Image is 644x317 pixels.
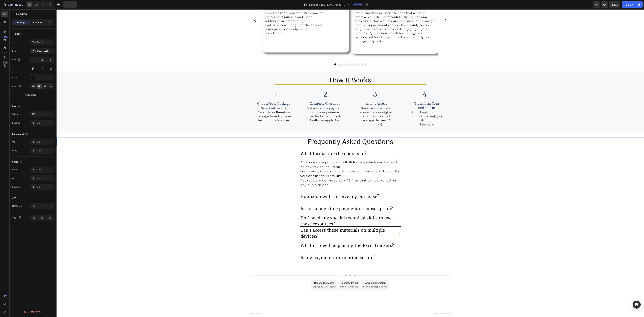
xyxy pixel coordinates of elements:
[12,197,16,200] div: SEO
[193,92,241,97] h2: Choose Your Package
[244,196,337,202] p: Is this a one-time payment or subscription?
[37,50,53,53] div: Merriweather
[309,272,329,275] div: Add blank section
[22,3,23,7] p: 7
[3,61,8,64] div: Beta
[12,215,22,220] div: Align
[308,54,310,56] button: Dot
[63,1,77,8] div: Undo/Redo
[256,276,279,279] span: inspired by CRO experts
[12,168,19,171] div: Border
[609,1,620,8] button: Save
[1,1,25,8] button: 7
[294,54,297,56] button: Dot
[245,97,292,113] p: Make a secure payment using your preferred method - credit card, PayPal, or Apple Pay
[346,101,394,117] p: Start implementing strategies and enjoying a more fulfilling retirement right away
[284,272,302,275] div: Generate layout
[33,21,44,24] p: Advanced
[258,272,278,275] div: Choose templates
[37,168,53,171] div: Add...
[37,177,53,180] div: Add...
[244,92,292,97] h2: Complete Checkout
[281,54,283,56] button: Dot
[12,204,22,207] div: HTML tag
[194,97,241,113] p: Select either the Essential or Premium package based on your learning preferences
[12,309,54,314] button: Delete element
[244,151,344,178] p: All ebooks are provided in PDF format, which can be read on any device including computers, table...
[622,1,636,8] button: Publish
[298,54,300,56] button: Dot
[286,264,302,268] span: Add section
[244,206,338,218] p: Do I need any special technical skills to use these resources?
[37,149,53,152] div: Add...
[30,39,54,45] button: Heading 2*
[345,80,392,89] h2: 4
[30,203,54,209] button: H2
[288,54,290,56] button: Dot
[295,80,342,89] h2: 3
[291,54,293,56] button: Dot
[17,21,26,24] p: Settings
[633,301,641,309] div: Open Intercom Messenger
[32,205,35,207] span: H2
[308,3,309,7] span: /
[31,111,54,117] input: Auto
[12,149,18,152] div: Image
[12,41,18,44] div: Styles
[244,184,323,190] p: How soon will I receive my purchase?
[3,36,8,38] div: 450
[12,84,22,89] div: Align
[32,41,43,44] span: Heading 2*
[278,54,280,56] button: Dot
[0,129,587,136] p: Frequently Asked Questions
[12,121,20,124] div: Padding
[12,160,23,164] div: Shape
[16,12,52,16] p: Heading
[244,218,338,230] p: Can I access these materials on multiple devices?
[244,141,310,147] p: What format are the ebooks in?
[37,122,53,125] div: Add...
[625,3,633,7] div: Publish
[12,32,21,35] div: Text style
[12,92,54,98] button: Show more
[37,76,53,79] div: 121212
[25,93,41,97] div: Show more
[12,132,29,137] div: Background
[244,245,319,251] p: Is my payment information secure?
[301,54,303,56] button: Dot
[37,186,53,189] div: Add...
[612,3,618,6] span: Save
[244,233,338,239] p: What if I need help using the Excel trackers?
[384,6,394,16] button: Carousel Next Arrow
[284,54,286,56] button: Dot
[296,97,343,117] p: Receive immediate access to your digital resources via email (average delivery: 2 minutes).
[24,310,42,314] div: Delete element
[246,80,292,89] h2: 2
[305,54,307,56] button: Dot
[309,3,345,7] span: Landing Page - [DATE] 12:26:42
[346,92,394,101] h2: Transform Your Retirement
[12,140,17,143] div: Color
[12,186,20,189] div: Shadow
[306,276,331,279] span: then drag & drop elements
[12,76,17,79] div: Color
[12,49,16,52] div: Font
[196,80,243,89] h2: 1
[295,92,343,97] h2: Instant Access
[357,3,362,6] span: Draft
[57,9,644,317] iframe: Design area
[12,177,19,180] div: Corner
[12,104,21,109] div: Size
[12,58,21,62] div: Size
[12,113,18,116] div: Width
[37,141,53,144] div: Add...
[284,276,302,279] span: from URL or image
